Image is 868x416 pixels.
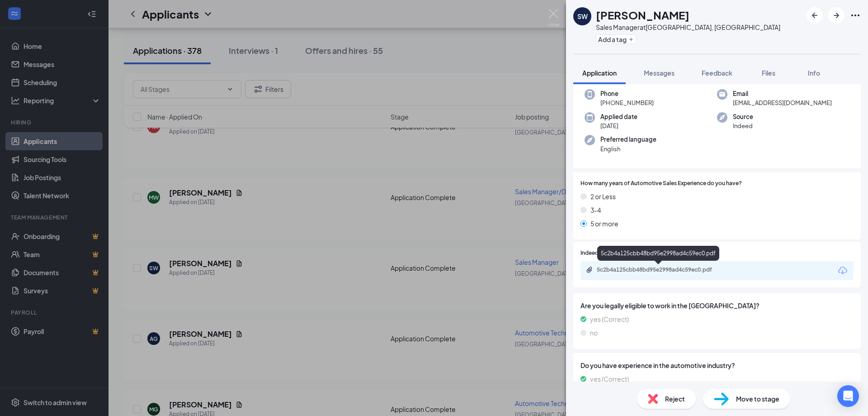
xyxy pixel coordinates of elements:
span: Info [808,69,820,77]
button: ArrowLeftNew [807,7,823,24]
svg: Ellipses [850,10,861,21]
span: How many years of Automotive Sales Experience do you have? [580,179,742,188]
span: Application [582,69,617,77]
span: yes (Correct) [590,374,629,384]
span: 2 or Less [590,191,616,201]
div: 5c2b4a125cbb48bd95e2998ad4c59ec0.pdf [597,266,723,273]
div: Open Intercom Messenger [837,385,859,407]
span: Do you have experience in the automotive industry? [580,360,854,370]
span: 5 or more [590,219,618,229]
span: Source [733,112,753,121]
svg: ArrowLeftNew [809,10,820,21]
span: Move to stage [736,394,779,404]
button: ArrowRight [828,7,844,24]
div: SW [577,12,588,21]
span: English [600,144,656,153]
h1: [PERSON_NAME] [596,7,689,23]
span: no [590,328,598,338]
span: Preferred language [600,135,656,144]
svg: ArrowRight [831,10,842,21]
div: 5c2b4a125cbb48bd95e2998ad4c59ec0.pdf [597,246,719,261]
span: [DATE] [600,121,637,130]
div: Sales Manager at [GEOGRAPHIC_DATA], [GEOGRAPHIC_DATA] [596,23,780,32]
span: Applied date [600,112,637,121]
span: Files [762,69,775,77]
span: Feedback [702,69,732,77]
a: Paperclip5c2b4a125cbb48bd95e2998ad4c59ec0.pdf [586,266,732,275]
span: [EMAIL_ADDRESS][DOMAIN_NAME] [733,98,832,107]
span: Reject [665,394,685,404]
svg: Paperclip [586,266,593,273]
span: Indeed [733,121,753,130]
span: Phone [600,89,654,98]
svg: Download [837,265,848,276]
span: yes (Correct) [590,314,629,324]
button: PlusAdd a tag [596,34,636,44]
span: Email [733,89,832,98]
span: 3-4 [590,205,601,215]
span: [PHONE_NUMBER] [600,98,654,107]
span: Are you legally eligible to work in the [GEOGRAPHIC_DATA]? [580,301,854,311]
span: Indeed Resume [580,249,620,258]
svg: Plus [628,37,634,42]
span: Messages [644,69,675,77]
